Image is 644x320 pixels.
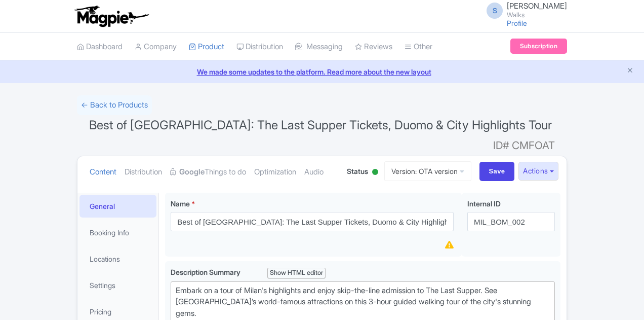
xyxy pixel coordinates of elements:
[135,33,177,61] a: Company
[384,161,471,181] a: Version: OTA version
[125,156,162,188] a: Distribution
[236,33,283,61] a: Distribution
[171,268,242,276] span: Description Summary
[79,221,156,244] a: Booking Info
[6,66,638,77] a: We made some updates to the platform. Read more about the new layout
[480,2,567,18] a: S [PERSON_NAME] Walks
[254,156,296,188] a: Optimization
[72,5,150,27] img: logo-ab69f6fb50320c5b225c76a69d11143b.png
[507,19,527,27] a: Profile
[347,166,368,176] span: Status
[79,274,156,297] a: Settings
[370,165,380,181] div: Active
[507,1,567,11] span: [PERSON_NAME]
[510,39,567,54] a: Subscription
[79,247,156,270] a: Locations
[267,268,326,278] div: Show HTML editor
[355,33,392,61] a: Reviews
[295,33,343,61] a: Messaging
[77,33,123,61] a: Dashboard
[487,3,503,19] span: S
[626,65,634,77] button: Close announcement
[189,33,224,61] a: Product
[304,156,324,188] a: Audio
[77,95,152,115] a: ← Back to Products
[89,118,552,132] span: Best of [GEOGRAPHIC_DATA]: The Last Supper Tickets, Duomo & City Highlights Tour
[467,199,501,208] span: Internal ID
[90,156,116,188] a: Content
[493,135,555,156] span: ID# CMFOAT
[518,162,558,181] button: Actions
[170,156,246,188] a: GoogleThings to do
[171,199,190,208] span: Name
[479,162,515,181] input: Save
[179,166,205,178] strong: Google
[405,33,432,61] a: Other
[507,12,567,18] small: Walks
[79,195,156,218] a: General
